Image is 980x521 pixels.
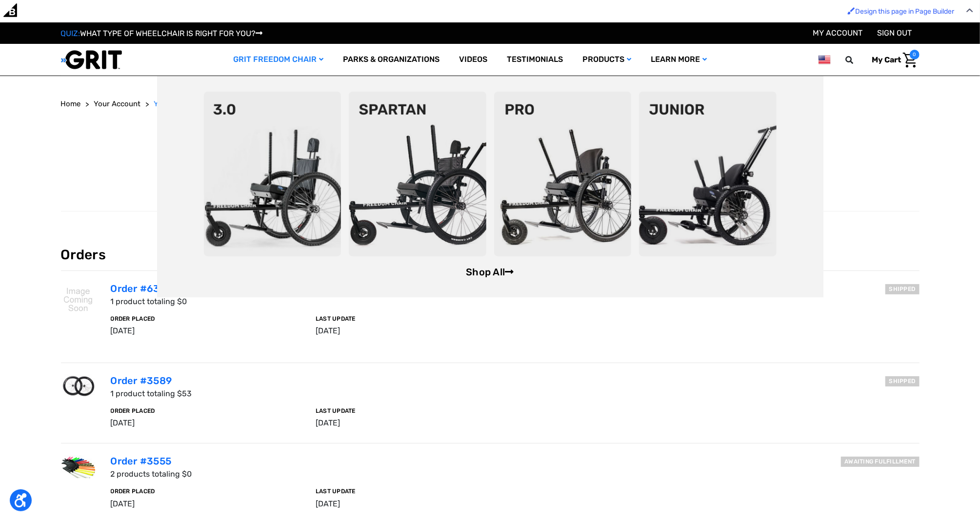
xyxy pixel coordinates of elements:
img: 3point0.png [204,92,341,256]
a: Home [61,98,81,110]
span: My Cart [872,55,901,64]
span: Design this page in Page Builder [855,7,954,16]
img: us.png [819,54,830,66]
a: Sign out [878,28,912,38]
a: Shop All [466,266,514,278]
span: 0 [910,50,920,59]
a: Account [813,28,863,38]
a: Learn More [641,44,717,76]
a: Order #3555 [111,455,172,467]
span: [DATE] [111,418,135,427]
h6: Order Placed [111,315,304,322]
span: Your Orders [154,99,195,108]
h6: Last Update [316,488,509,495]
h6: Last Update [316,407,509,414]
a: Order #6380 [111,283,173,294]
img: spartan2.png [349,92,486,256]
img: Cart [903,53,917,68]
span: [DATE] [316,326,340,335]
a: Cart with 0 items [865,50,920,70]
p: 1 product totaling $0 [111,296,920,308]
span: QUIZ: [61,29,80,38]
img: GRIT All-Terrain Wheelchair and Mobility Equipment [61,50,122,70]
img: pro-chair.png [494,92,632,256]
p: 2 products totaling $0 [111,468,920,480]
h6: Awaiting fulfillment [841,457,920,467]
h6: Shipped [885,376,920,386]
a: Parks & Organizations [333,44,449,76]
a: Order #3589 [111,375,172,386]
span: Home [61,99,81,108]
span: Your Account [94,99,141,108]
h3: Orders [61,247,920,271]
a: Enabled brush for page builder edit. Design this page in Page Builder [842,2,959,20]
a: Videos [449,44,497,76]
img: Close Admin Bar [966,8,973,13]
h6: Order Placed [111,407,304,414]
span: [DATE] [111,499,135,508]
span: [DATE] [111,326,135,335]
h6: Shipped [885,284,920,294]
input: Search [850,50,865,70]
img: Enabled brush for page builder edit. [847,7,855,15]
a: Your Orders [154,98,195,110]
img: junior-chair.png [639,92,777,256]
img: Image coming soon [61,283,95,317]
h6: Order Placed [111,488,304,495]
a: QUIZ:WHAT TYPE OF WHEELCHAIR IS RIGHT FOR YOU? [61,29,263,38]
img: GRIT Sand and Snow Wheels: pair of wider wheels for easier riding over loose terrain in GRIT Free... [61,375,95,397]
nav: Breadcrumb [61,98,920,110]
p: 1 product totaling $53 [111,388,920,400]
span: [DATE] [316,418,340,427]
h1: Orders [61,117,920,152]
a: Products [573,44,641,76]
a: Testimonials [497,44,573,76]
h6: Last Update [316,315,509,322]
a: Your Account [94,98,141,110]
span: [DATE] [316,499,340,508]
a: GRIT Freedom Chair [223,44,333,76]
